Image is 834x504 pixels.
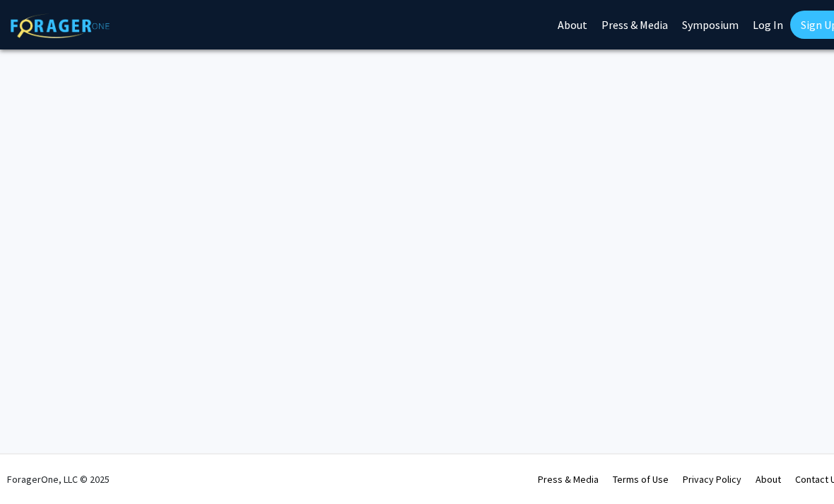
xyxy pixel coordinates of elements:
a: Privacy Policy [683,473,741,486]
a: Press & Media [538,473,599,486]
div: ForagerOne, LLC © 2025 [7,455,110,504]
a: About [756,473,781,486]
a: Terms of Use [613,473,669,486]
img: ForagerOne Logo [11,13,110,38]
